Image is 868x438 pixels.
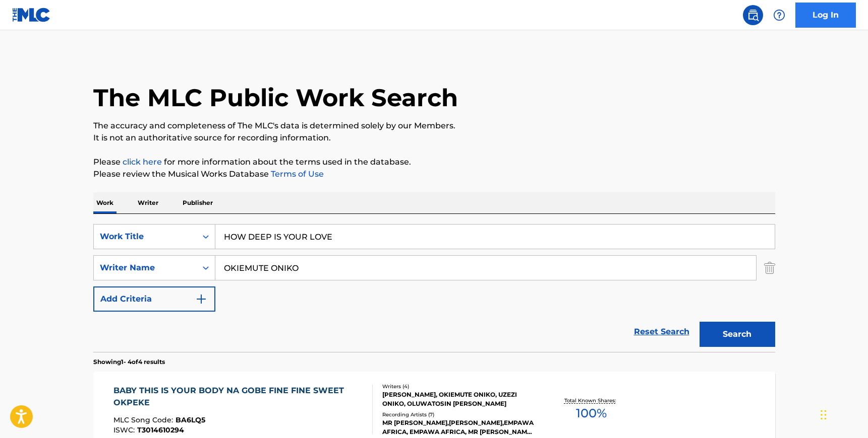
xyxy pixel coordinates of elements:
div: Writer Name [100,262,191,274]
div: BABY THIS IS YOUR BODY NA GOBE FINE FINE SWEET OKPEKE [113,385,364,409]
img: help [773,9,785,21]
div: Help [769,5,789,25]
p: Publisher [180,192,216,213]
div: Drag [821,400,827,430]
span: BA6LQ5 [176,415,205,424]
h1: The MLC Public Work Search [93,83,458,113]
a: Log In [795,3,856,28]
button: Search [700,322,775,347]
img: 9d2ae6d4665cec9f34b9.svg [195,293,207,305]
img: MLC Logo [12,8,51,22]
img: search [747,9,759,21]
p: Total Known Shares: [564,397,618,404]
div: Writers ( 4 ) [382,383,535,390]
span: 100 % [576,404,607,422]
p: Please review the Musical Works Database [93,168,775,180]
form: Search Form [93,224,775,352]
div: Work Title [100,231,191,243]
div: [PERSON_NAME], OKIEMUTE ONIKO, UZEZI ONIKO, OLUWATOSIN [PERSON_NAME] [382,390,535,408]
p: Please for more information about the terms used in the database. [93,156,775,168]
p: The accuracy and completeness of The MLC's data is determined solely by our Members. [93,120,775,132]
p: Showing 1 - 4 of 4 results [93,357,165,367]
a: Reset Search [629,321,695,343]
span: ISWC : [113,425,137,434]
img: Delete Criterion [764,255,775,280]
iframe: Chat Widget [818,390,868,438]
div: Recording Artists ( 7 ) [382,411,535,418]
button: Add Criteria [93,286,215,312]
a: click here [123,157,162,167]
a: Terms of Use [269,169,324,179]
span: T3014610294 [137,425,184,434]
p: Writer [135,192,161,213]
a: Public Search [743,5,763,25]
span: MLC Song Code : [113,415,176,424]
div: MR [PERSON_NAME],[PERSON_NAME],EMPAWA AFRICA, EMPAWA AFRICA, MR [PERSON_NAME], [PERSON_NAME], MR ... [382,418,535,436]
p: It is not an authoritative source for recording information. [93,132,775,144]
p: Work [93,192,117,213]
